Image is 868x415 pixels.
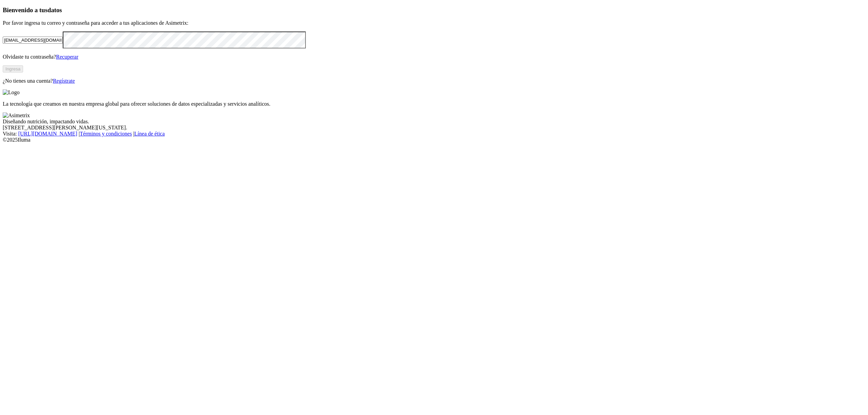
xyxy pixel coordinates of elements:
span: datos [47,6,62,14]
a: Términos y condiciones [80,131,132,137]
a: Línea de ética [134,131,165,137]
button: Ingresa [3,65,23,72]
p: Por favor ingresa tu correo y contraseña para acceder a tus aplicaciones de Asimetrix: [3,20,865,26]
a: Recuperar [56,54,78,60]
h3: Bienvenido a tus [3,6,865,14]
img: Logo [3,89,20,96]
input: Tu correo [3,37,63,44]
div: [STREET_ADDRESS][PERSON_NAME][US_STATE]. [3,125,865,131]
div: © 2025 Iluma [3,137,865,143]
img: Asimetrix [3,112,30,119]
p: Olvidaste tu contraseña? [3,54,865,60]
a: [URL][DOMAIN_NAME] [18,131,77,137]
p: ¿No tienes una cuenta? [3,78,865,84]
div: Visita : | | [3,131,865,137]
a: Regístrate [53,78,75,84]
div: Diseñando nutrición, impactando vidas. [3,119,865,125]
p: La tecnología que creamos en nuestra empresa global para ofrecer soluciones de datos especializad... [3,101,865,107]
